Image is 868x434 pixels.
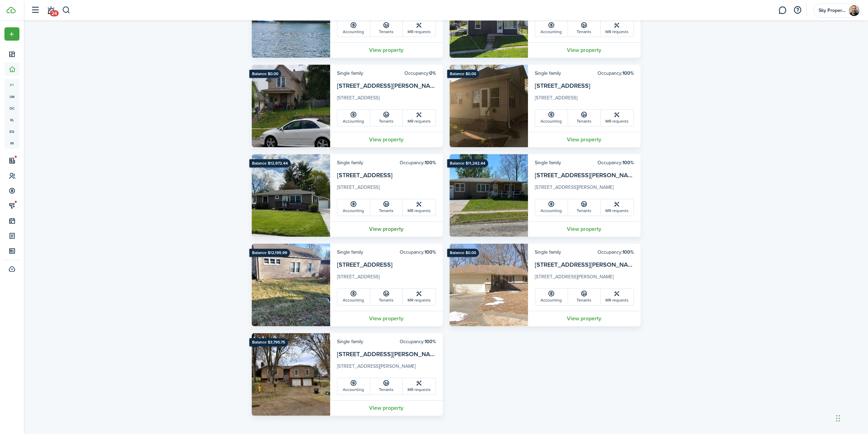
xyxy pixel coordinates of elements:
card-header-right: Occupancy: [400,159,436,166]
a: Accounting [535,110,568,126]
card-description: [STREET_ADDRESS][PERSON_NAME] [535,273,634,284]
card-header-left: Single family [337,338,363,345]
ribbon: Balance $12,972.44 [249,159,291,167]
ribbon: Balance $11,242.44 [447,159,488,167]
b: 100% [425,159,436,166]
ribbon: Balance $0.00 [249,70,281,78]
img: Sky Properties [849,5,859,16]
card-header-right: Occupancy: [598,249,634,256]
a: MR requests [601,20,633,37]
card-header-left: Single family [535,159,561,166]
a: Accounting [337,199,370,215]
card-header-right: Occupancy: [400,249,436,256]
a: MR requests [403,289,436,305]
a: View property [330,221,443,237]
a: MR requests [403,378,436,394]
a: pt [4,79,19,91]
a: Messaging [776,2,789,19]
a: Tenants [568,289,601,305]
iframe: Chat Widget [754,360,868,434]
button: Open sidebar [29,4,42,17]
b: 100% [622,249,634,256]
div: Drag [836,408,840,429]
ribbon: Balance $3,795.75 [249,338,288,346]
card-description: [STREET_ADDRESS] [337,184,436,195]
card-description: [STREET_ADDRESS] [337,94,436,105]
a: MR requests [601,199,633,215]
img: Property avatar [252,333,330,416]
img: Property avatar [450,65,528,147]
a: Accounting [337,289,370,305]
a: eq [4,126,19,137]
card-header-right: Occupancy: [598,159,634,166]
card-description: [STREET_ADDRESS] [337,273,436,284]
span: 24 [50,10,59,16]
a: [STREET_ADDRESS][PERSON_NAME] [337,81,440,90]
button: Open menu [4,27,19,41]
card-header-right: Occupancy: [404,70,436,77]
card-header-left: Single family [337,249,363,256]
card-description: [STREET_ADDRESS][PERSON_NAME] [535,184,634,195]
a: [STREET_ADDRESS][PERSON_NAME] [337,350,440,359]
card-header-left: Single family [535,249,561,256]
card-header-left: Single family [337,159,363,166]
a: View property [330,400,443,416]
a: [STREET_ADDRESS] [337,171,393,180]
a: Tenants [370,378,403,394]
card-description: [STREET_ADDRESS][PERSON_NAME] [337,363,436,374]
a: Tenants [568,20,601,37]
a: Accounting [337,110,370,126]
b: 0% [429,70,436,77]
b: 100% [622,159,634,166]
a: View property [330,42,443,58]
a: View property [528,221,641,237]
a: kl [4,114,19,126]
a: Tenants [370,110,403,126]
a: MR requests [403,199,436,215]
a: Tenants [568,199,601,215]
a: Accounting [535,20,568,37]
img: Property avatar [252,65,330,147]
a: [STREET_ADDRESS][PERSON_NAME] [535,260,638,269]
card-header-right: Occupancy: [598,70,634,77]
img: Property avatar [252,154,330,237]
a: MR requests [403,110,436,126]
card-description: [STREET_ADDRESS] [535,94,634,105]
a: Tenants [370,20,403,37]
a: in [4,137,19,149]
a: View property [528,311,641,326]
button: Open resource center [792,4,803,16]
a: Notifications [44,2,57,19]
a: View property [330,311,443,326]
a: MR requests [601,110,633,126]
img: Property avatar [450,154,528,237]
card-header-left: Single family [535,70,561,77]
b: 100% [425,249,436,256]
card-header-left: Single family [337,70,363,77]
a: [STREET_ADDRESS] [337,260,393,269]
span: oc [4,102,19,114]
ribbon: Balance $0.00 [447,249,479,257]
a: Tenants [370,199,403,215]
a: [STREET_ADDRESS][PERSON_NAME] [535,171,638,180]
a: Accounting [535,199,568,215]
ribbon: Balance $12,195.99 [249,249,290,257]
a: Accounting [337,20,370,37]
a: View property [528,132,641,147]
a: Accounting [337,378,370,394]
a: MR requests [601,289,633,305]
span: Sky Properties [819,8,846,13]
a: [STREET_ADDRESS] [535,81,590,90]
img: Property avatar [252,243,330,326]
img: Property avatar [450,243,528,326]
card-header-right: Occupancy: [400,338,436,345]
button: Search [62,4,71,16]
b: 100% [425,338,436,345]
a: un [4,91,19,102]
a: Tenants [568,110,601,126]
a: MR requests [403,20,436,37]
a: View property [528,42,641,58]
